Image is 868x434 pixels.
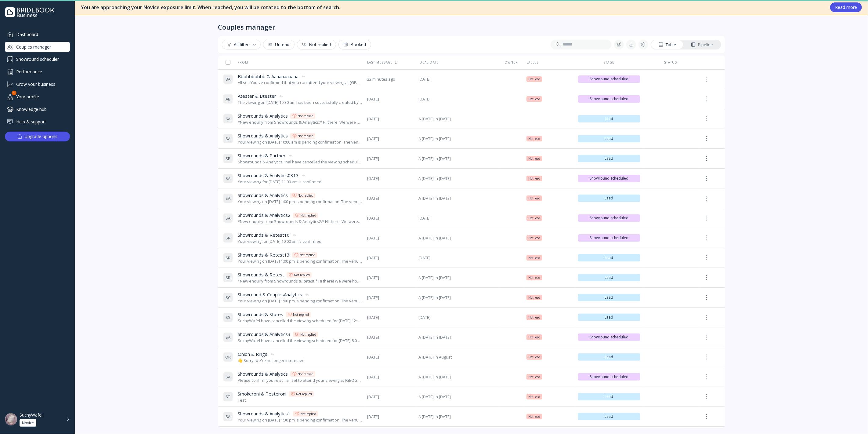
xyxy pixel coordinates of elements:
[580,414,638,419] span: Lead
[580,295,638,300] span: Lead
[367,76,414,82] span: 32 minutes ago
[296,392,312,396] div: Not replied
[223,94,233,104] div: A B
[238,278,362,284] div: *New enquiry from Showrounds & Retest:* Hi there! We were hoping to use the Bridebook calendar to...
[580,275,638,280] span: Lead
[223,213,233,223] div: S A
[367,60,414,64] div: Last message
[528,335,540,340] span: Hot lead
[238,239,322,244] div: Your viewing for [DATE] 10:00 am is confirmed.
[5,42,70,52] a: Couples manager
[238,338,362,344] div: SuchyWafel have cancelled the viewing scheduled for [DATE] 8:00 am
[528,394,540,399] span: Hot lead
[367,195,414,201] span: [DATE]
[830,2,862,12] button: Read more
[297,40,336,49] button: Not replied
[223,154,233,163] div: S P
[580,315,638,320] span: Lead
[238,133,288,139] span: Showrounds & Analytics
[5,29,70,39] div: Dashboard
[418,195,496,201] span: A [DATE] in [DATE]
[300,213,316,218] div: Not replied
[837,405,868,434] div: Chat Widget
[5,413,17,425] img: dpr=2,fit=cover,g=face,w=48,h=48
[580,235,638,240] span: Showround scheduled
[528,196,540,201] span: Hot lead
[528,136,540,141] span: Hot lead
[298,114,313,119] div: Not replied
[5,54,70,64] div: Showround scheduler
[367,315,414,320] span: [DATE]
[238,410,291,417] span: Showrounds & Analytics1
[299,253,315,257] div: Not replied
[238,291,302,298] span: Showround & CouplesAnalytics
[238,119,362,125] div: *New enquiry from Showrounds & Analytics:* Hi there! We were hoping to use the Bridebook calendar...
[418,156,496,162] span: A [DATE] in [DATE]
[5,104,70,114] div: Knowledge hub
[418,255,496,261] span: [DATE]
[223,312,233,322] div: S S
[835,5,857,10] div: Read more
[238,377,362,383] div: Please confirm you're still all set to attend your viewing at [GEOGRAPHIC_DATA] on [DATE] 12:00 pm
[367,255,414,261] span: [DATE]
[238,139,362,145] div: Your viewing on [DATE] 10:00 am is pending confirmation. The venue will approve or decline shortl...
[298,372,313,377] div: Not replied
[298,133,313,138] div: Not replied
[218,23,276,31] div: Couples manager
[528,235,540,240] span: Hot lead
[418,315,496,320] span: [DATE]
[223,173,233,183] div: S A
[238,318,362,324] div: SuchyWafel have cancelled the viewing scheduled for [DATE] 12:00 pm.
[367,136,414,142] span: [DATE]
[367,96,414,102] span: [DATE]
[223,233,233,243] div: S R
[367,354,414,360] span: [DATE]
[580,255,638,260] span: Lead
[223,332,233,342] div: S A
[580,196,638,201] span: Lead
[223,114,233,124] div: S A
[580,176,638,181] span: Showround scheduled
[300,332,316,337] div: Not replied
[238,397,314,403] div: Test
[528,355,540,359] span: Hot lead
[338,40,371,49] button: Booked
[223,392,233,402] div: S T
[238,93,276,99] span: Atester & Btester
[25,132,58,141] div: Upgrade options
[227,42,256,47] div: All filters
[5,92,70,102] div: Your profile
[223,293,233,302] div: S C
[223,253,233,263] div: S R
[528,77,540,82] span: Hot lead
[418,176,496,181] span: A [DATE] in [DATE]
[528,414,540,419] span: Hot lead
[580,374,638,379] span: Showround scheduled
[418,334,496,340] span: A [DATE] in [DATE]
[223,352,233,362] div: O R
[238,159,362,165] div: Showrounds & AnalyticsFinal have cancelled the viewing scheduled for [DATE] 2:00 pm.
[526,60,573,64] div: Labels
[81,4,824,11] div: You are approaching your Novice exposure limit. When reached, you will be rotated to the bottom o...
[238,258,362,264] div: Your viewing on [DATE] 1:00 pm is pending confirmation. The venue will approve or decline shortly...
[528,255,540,260] span: Hot lead
[223,60,248,64] div: From
[367,116,414,122] span: [DATE]
[528,216,540,221] span: Hot lead
[238,232,290,238] span: Showrounds & Retest16
[238,80,362,86] div: All set! You've confirmed that you can attend your viewing at [GEOGRAPHIC_DATA] on [DATE] 13:00.
[5,117,70,127] a: Help & support
[294,272,310,277] div: Not replied
[238,331,291,337] span: Showrounds & Analytics3
[5,79,70,89] a: Grow your business
[367,275,414,281] span: [DATE]
[418,136,496,142] span: A [DATE] in [DATE]
[5,132,70,141] button: Upgrade options
[367,215,414,221] span: [DATE]
[302,42,331,47] div: Not replied
[298,193,313,198] div: Not replied
[223,412,233,421] div: S A
[238,219,362,224] div: *New enquiry from Showrounds & Analytics2:* Hi there! We were hoping to use the Bridebook calenda...
[528,315,540,320] span: Hot lead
